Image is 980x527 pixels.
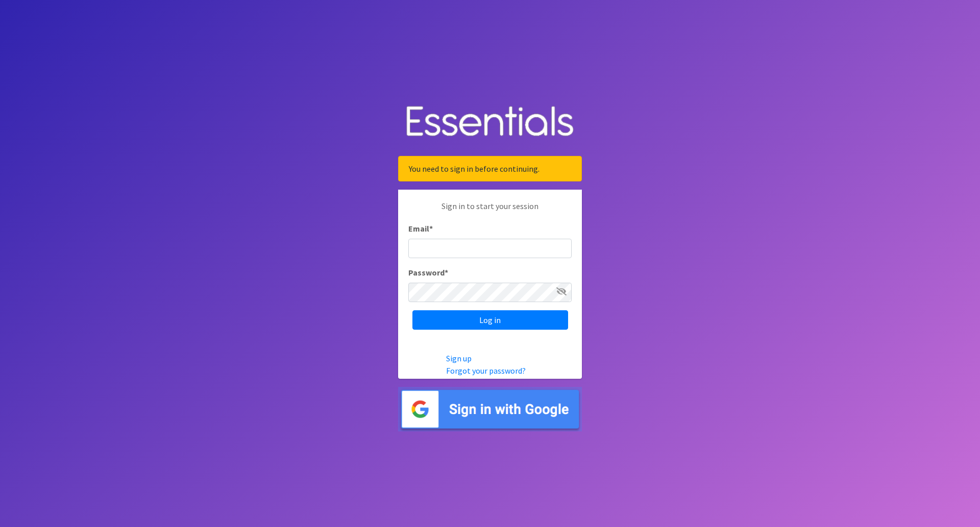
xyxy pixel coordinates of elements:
[408,222,433,235] label: Email
[398,156,582,181] div: You need to sign in before continuing.
[446,365,526,376] a: Forgot your password?
[408,200,572,222] p: Sign in to start your session
[408,266,448,279] label: Password
[398,96,582,148] img: Human Essentials
[445,267,448,278] abbr: required
[412,310,568,330] input: Log in
[398,387,582,431] img: Sign in with Google
[446,353,472,363] a: Sign up
[429,223,433,234] abbr: required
